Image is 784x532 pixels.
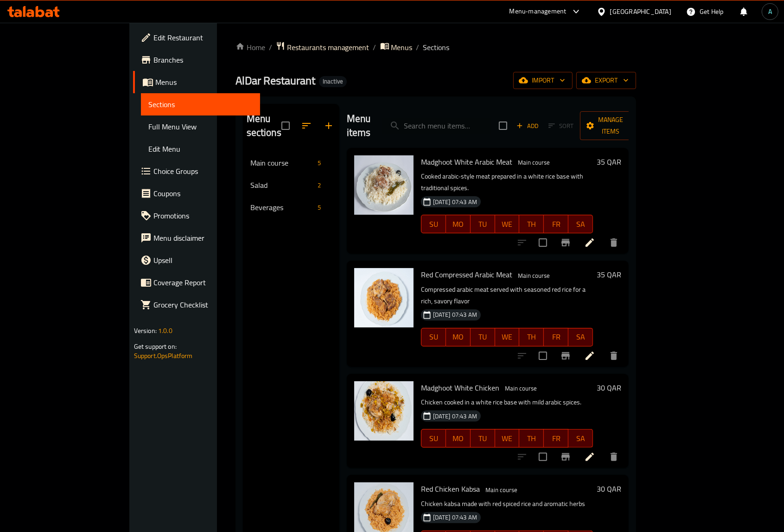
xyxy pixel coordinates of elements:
[134,350,193,362] a: Support.OpsPlatform
[514,270,554,281] div: Main course
[450,218,467,231] span: MO
[768,6,772,17] span: A
[421,268,512,282] span: Red Compressed Arabic Meat
[474,432,491,445] span: TU
[501,383,541,394] span: Main course
[446,429,471,448] button: MO
[153,54,253,65] span: Branches
[425,330,442,344] span: SU
[471,328,495,346] button: TU
[133,249,260,271] a: Upsell
[446,215,471,233] button: MO
[354,381,414,441] img: Madghoot White Chicken
[429,198,481,206] span: [DATE] 07:43 AM
[544,328,568,346] button: FR
[584,237,595,248] a: Edit menu item
[155,77,253,88] span: Menus
[568,328,593,346] button: SA
[153,277,253,288] span: Coverage Report
[133,182,260,205] a: Coupons
[533,447,553,467] span: Select to update
[429,310,481,319] span: [DATE] 07:43 AM
[523,330,540,344] span: TH
[314,181,325,190] span: 2
[354,155,414,215] img: Madghoot White Arabic Meat
[597,482,621,495] h6: 30 QAR
[421,171,593,194] p: Cooked arabic-style meat prepared in a white rice base with traditional spices.
[153,299,253,310] span: Grocery Checklist
[555,231,577,254] button: Branch-specific-item
[148,99,253,110] span: Sections
[523,432,540,445] span: TH
[493,116,513,135] span: Select section
[597,381,621,394] h6: 30 QAR
[141,93,260,115] a: Sections
[521,75,565,86] span: import
[250,202,314,213] span: Beverages
[153,166,253,177] span: Choice Groups
[250,157,314,168] span: Main course
[482,484,521,495] div: Main course
[421,328,446,346] button: SU
[373,42,376,53] li: /
[584,75,629,86] span: export
[495,429,520,448] button: WE
[519,328,544,346] button: TH
[519,215,544,233] button: TH
[523,218,540,231] span: TH
[133,271,260,294] a: Coverage Report
[250,179,314,191] span: Salad
[133,205,260,227] a: Promotions
[513,72,573,89] button: import
[276,41,370,53] a: Restaurants management
[416,42,420,53] li: /
[603,231,625,254] button: delete
[421,155,512,169] span: Madghoot White Arabic Meat
[519,429,544,448] button: TH
[572,432,589,445] span: SA
[513,119,542,133] span: Add item
[471,215,495,233] button: TU
[514,270,554,281] span: Main course
[243,152,339,174] div: Main course5
[499,330,516,344] span: WE
[319,77,347,85] span: Inactive
[587,114,635,137] span: Manage items
[421,284,593,307] p: Compressed arabic meat served with seasoned red rice for a rich, savory flavor
[314,159,325,167] span: 5
[580,111,642,140] button: Manage items
[421,397,593,408] p: Chicken cooked in a white rice base with mild arabic spices.
[548,218,565,231] span: FR
[236,41,637,53] nav: breadcrumb
[533,233,553,252] span: Select to update
[134,325,157,337] span: Version:
[555,345,577,367] button: Branch-specific-item
[542,119,580,133] span: Select section first
[514,157,554,168] span: Main course
[287,42,370,53] span: Restaurants management
[314,203,325,212] span: 5
[548,330,565,344] span: FR
[153,232,253,244] span: Menu disclaimer
[153,255,253,266] span: Upsell
[148,143,253,154] span: Edit Menu
[603,446,625,468] button: delete
[421,482,480,496] span: Red Chicken Kabsa
[495,215,520,233] button: WE
[134,340,177,353] span: Get support on:
[584,451,595,462] a: Edit menu item
[474,218,491,231] span: TU
[425,432,442,445] span: SU
[153,188,253,199] span: Coupons
[510,6,567,17] div: Menu-management
[501,383,541,394] div: Main course
[347,112,371,140] h2: Menu items
[555,446,577,468] button: Branch-specific-item
[513,119,542,133] button: Add
[597,155,621,168] h6: 35 QAR
[533,346,553,365] span: Select to update
[276,116,295,135] span: Select all sections
[576,72,636,89] button: export
[482,485,521,495] span: Main course
[247,112,281,140] h2: Menu sections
